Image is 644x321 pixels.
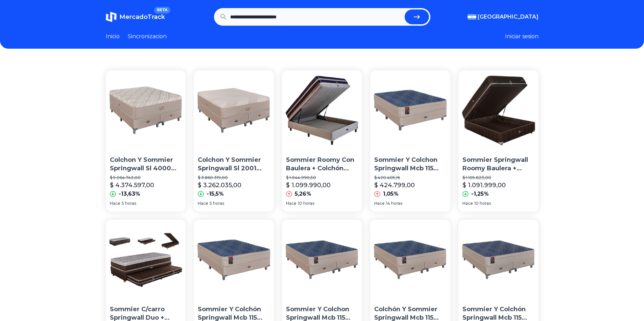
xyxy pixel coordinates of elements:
[462,201,473,206] span: Hace
[106,32,120,41] a: Inicio
[106,70,186,212] a: Colchon Y Sommier Springwall Sl 4000 King 200x200 ViscoColchon Y Sommier Springwall Sl 4000 King ...
[194,70,274,212] a: Colchon Y Sommier Springwall Sl 2001 King 200x200 ProlatexColchon Y Sommier Springwall Sl 2001 Ki...
[198,201,208,206] span: Hace
[194,70,274,150] img: Colchon Y Sommier Springwall Sl 2001 King 200x200 Prolatex
[286,201,296,206] span: Hace
[110,156,182,173] p: Colchon Y Sommier Springwall Sl 4000 King 200x200 Visco
[110,175,182,180] p: $ 5.064.743,00
[210,201,224,206] span: 5 horas
[458,220,539,300] img: Sommier Y Colchón Springwall Mcb 115 Queen 160x200 Color Beige
[462,175,534,180] p: $ 1.105.823,00
[207,190,224,198] p: -15,5%
[370,220,450,300] img: Colchón Y Sommier Springwall Mcb 115 160x200 Euopillow Queen
[370,70,450,212] a: Sommier Y Colchon Springwall Mcb 115 140x190 2 PlazasSommier Y Colchon Springwall Mcb 115 140x190...
[468,13,539,21] button: [GEOGRAPHIC_DATA]
[106,220,186,300] img: Sommier C/carro Springwall Duo + Colchon 90x190 Resortes-
[110,201,120,206] span: Hace
[478,13,539,21] span: [GEOGRAPHIC_DATA]
[286,156,358,173] p: Sommier Roomy Con Baulera + Colchón [PERSON_NAME] 1.40 Springwall!!
[462,156,534,173] p: Sommier Springwall Roomy Baulera + Colchón [PERSON_NAME] 150 X 190
[282,220,362,300] img: Sommier Y Colchon Springwall Mcb 115 King 180x200
[282,70,362,150] img: Sommier Roomy Con Baulera + Colchón Jackie 1.40 Springwall!!
[119,13,165,21] span: MercadoTrack
[194,220,274,300] img: Sommier Y Colchón Springwall Mcb 115 140x190 - 2 Plazas
[128,32,167,41] a: Sincronizacion
[110,180,154,190] p: $ 4.374.597,00
[374,201,385,206] span: Hace
[198,175,270,180] p: $ 3.860.319,00
[474,201,491,206] span: 10 horas
[286,180,331,190] p: $ 1.099.990,00
[286,175,358,180] p: $ 1.044.990,50
[374,175,446,180] p: $ 420.405,16
[106,11,165,22] a: MercadoTrackBETA
[458,70,539,150] img: Sommier Springwall Roomy Baulera + Colchón Jackie 150 X 190
[374,156,446,173] p: Sommier Y Colchon Springwall Mcb 115 140x190 2 Plazas
[295,190,311,198] p: 5,26%
[505,32,539,41] button: Iniciar sesion
[468,14,476,20] img: Argentina
[106,70,186,150] img: Colchon Y Sommier Springwall Sl 4000 King 200x200 Visco
[119,190,140,198] p: -13,63%
[370,70,450,150] img: Sommier Y Colchon Springwall Mcb 115 140x190 2 Plazas
[458,70,539,212] a: Sommier Springwall Roomy Baulera + Colchón Jackie 150 X 190Sommier Springwall Roomy Baulera + Col...
[383,190,399,198] p: 1,05%
[198,156,270,173] p: Colchon Y Sommier Springwall Sl 2001 King 200x200 Prolatex
[282,70,362,212] a: Sommier Roomy Con Baulera + Colchón Jackie 1.40 Springwall!!Sommier Roomy Con Baulera + Colchón [...
[298,201,314,206] span: 10 horas
[198,180,241,190] p: $ 3.262.035,00
[386,201,402,206] span: 14 horas
[106,11,117,22] img: MercadoTrack
[462,180,506,190] p: $ 1.091.999,00
[471,190,489,198] p: -1,25%
[122,201,136,206] span: 5 horas
[374,180,415,190] p: $ 424.799,00
[154,7,170,14] span: BETA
